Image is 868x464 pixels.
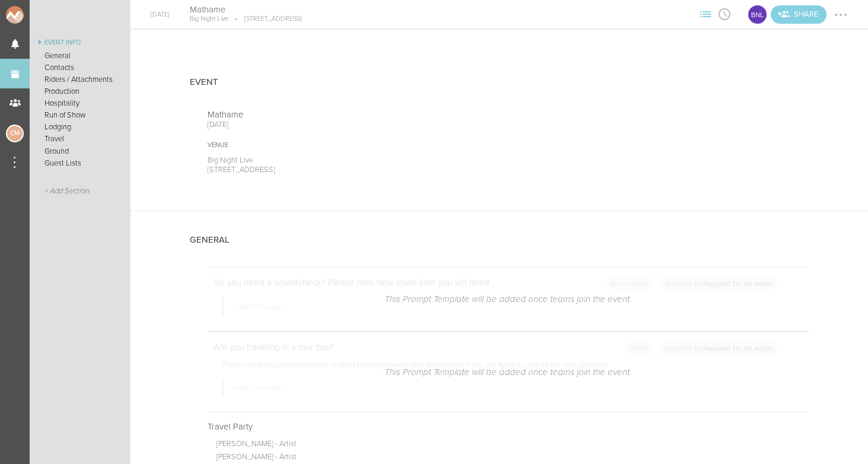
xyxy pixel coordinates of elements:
p: [DATE] [208,120,482,129]
h4: General [190,235,229,245]
span: View Sections [696,10,715,17]
a: Run of Show [30,109,130,121]
div: BNL [747,4,768,25]
a: Event Info [30,36,130,50]
span: View Itinerary [715,10,734,17]
div: Charlie McGinley [6,125,24,142]
a: Guest Lists [30,157,130,169]
h4: Mathame [190,4,302,15]
a: Hospitality [30,97,130,109]
a: Production [30,85,130,97]
a: Lodging [30,121,130,133]
a: Travel [30,133,130,145]
p: Travel Party [208,421,809,432]
a: General [30,50,130,62]
a: Riders / Attachments [30,74,130,85]
div: Big Night Live [747,4,768,25]
p: [STREET_ADDRESS] [228,15,302,23]
img: NOMAD [6,6,73,24]
p: Big Night Live [208,155,482,165]
p: Mathame [208,109,482,120]
p: [PERSON_NAME] - Artist [216,439,809,452]
p: [STREET_ADDRESS] [208,165,482,174]
span: + Add Section [44,187,90,196]
p: Big Night Live [190,15,228,23]
a: Invite teams to the Event [771,5,826,24]
div: Share [771,5,826,24]
div: Venue [208,141,482,150]
a: Ground [30,145,130,157]
a: Contacts [30,62,130,74]
h4: Event [190,77,218,87]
